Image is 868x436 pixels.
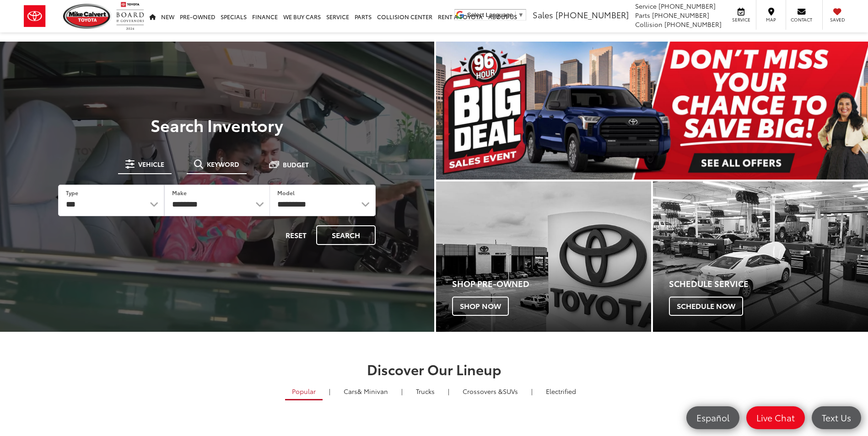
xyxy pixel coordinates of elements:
[138,161,164,167] span: Vehicle
[635,20,663,29] span: Collision
[436,181,651,332] a: Shop Pre-Owned Shop Now
[446,387,452,396] li: |
[533,9,553,21] span: Sales
[529,387,535,396] li: |
[112,362,757,377] h2: Discover Our Lineup
[827,16,847,23] span: Saved
[653,181,868,332] a: Schedule Service Schedule Now
[658,1,716,11] span: [PHONE_NUMBER]
[283,161,309,168] span: Budget
[207,161,239,167] span: Keyword
[761,16,781,23] span: Map
[669,279,868,288] h4: Schedule Service
[731,16,751,23] span: Service
[518,11,524,18] span: ▼
[172,189,187,197] label: Make
[456,383,525,399] a: SUVs
[635,11,650,20] span: Parts
[817,412,856,423] span: Text Us
[653,181,868,332] div: Toyota
[752,412,799,423] span: Live Chat
[337,383,395,399] a: Cars
[746,406,805,429] a: Live Chat
[357,387,388,396] span: & Minivan
[452,279,651,288] h4: Shop Pre-Owned
[38,116,396,134] h3: Search Inventory
[327,387,333,396] li: |
[652,11,709,20] span: [PHONE_NUMBER]
[692,412,734,423] span: Español
[539,383,583,399] a: Electrified
[635,1,657,11] span: Service
[409,383,442,399] a: Trucks
[316,225,376,245] button: Search
[463,387,503,396] span: Crossovers &
[278,225,314,245] button: Reset
[277,189,295,197] label: Model
[812,406,861,429] a: Text Us
[664,20,722,29] span: [PHONE_NUMBER]
[555,9,629,21] span: [PHONE_NUMBER]
[399,387,405,396] li: |
[285,383,323,400] a: Popular
[63,4,112,29] img: Mike Calvert Toyota
[452,297,509,316] span: Shop Now
[686,406,739,429] a: Español
[791,16,812,23] span: Contact
[669,297,743,316] span: Schedule Now
[66,189,78,197] label: Type
[436,181,651,332] div: Toyota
